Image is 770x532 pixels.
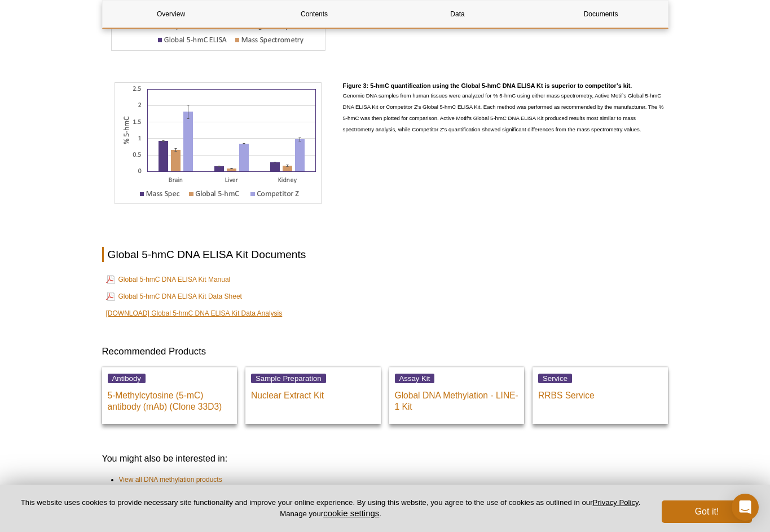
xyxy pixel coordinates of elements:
[343,82,668,90] h4: Figure 3: 5-hmC quantification using the Global 5-hmC DNA ELISA Kt is superior to competitor’s kit.
[108,374,146,383] span: Antibody
[102,345,668,358] h3: Recommended Products
[395,384,519,413] p: Global DNA Methylation - LINE-1 Kit
[323,508,379,518] button: cookie settings
[538,374,572,383] span: Service
[593,498,639,507] a: Privacy Policy
[119,474,222,485] a: View all DNA methylation products
[732,494,759,521] div: Open Intercom Messenger
[106,290,242,303] a: Global 5-hmC DNA ELISA Kit Data Sheet
[246,1,383,28] a: Contents
[538,384,662,401] p: RRBS Service
[395,374,435,383] span: Assay Kit
[245,367,381,424] a: Sample Preparation Nuclear Extract Kit
[389,367,525,424] a: Assay Kit Global DNA Methylation - LINE-1 Kit
[389,1,526,28] a: Data
[251,384,375,401] p: Nuclear Extract Kit
[533,1,670,28] a: Documents
[103,1,240,28] a: Overview
[533,367,668,424] a: Service RRBS Service
[18,498,643,519] p: This website uses cookies to provide necessary site functionality and improve your online experie...
[102,367,237,424] a: Antibody 5-Methylcytosine (5-mC) antibody (mAb) (Clone 33D3)
[102,452,668,466] h3: You might also be interested in:
[343,90,668,135] p: Genomic DNA samples from human tissues were analyzed for % 5-hmC using either mass spectrometry, ...
[102,247,668,262] h2: Global 5-hmC DNA ELISA Kit Documents
[108,384,232,413] p: 5-Methylcytosine (5-mC) antibody (mAb) (Clone 33D3)
[251,374,326,383] span: Sample Preparation
[106,273,231,286] a: Global 5-hmC DNA ELISA Kit Manual
[106,308,283,319] a: [DOWNLOAD] Global 5-hmC DNA ELISA Kit Data Analysis
[662,500,752,523] button: Got it!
